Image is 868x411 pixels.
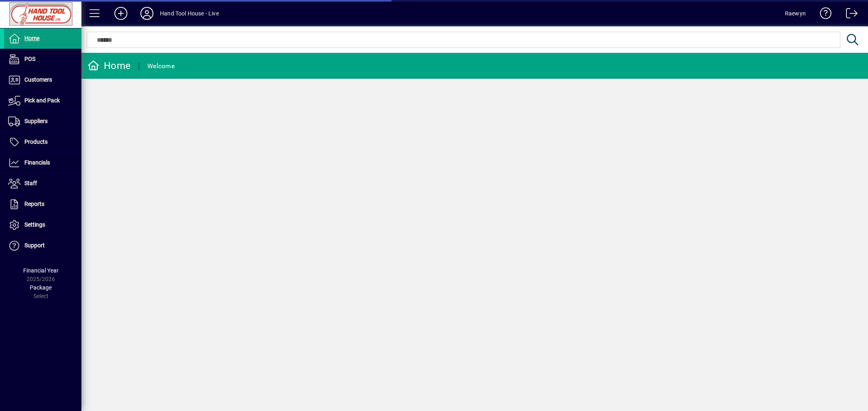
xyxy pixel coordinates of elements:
span: Suppliers [24,118,48,124]
button: Add [108,6,134,21]
span: Financial Year [23,267,59,274]
a: Customers [4,70,81,90]
span: Settings [24,221,45,228]
div: Hand Tool House - Live [160,7,219,20]
span: Staff [24,180,37,186]
span: Reports [24,201,44,207]
a: Suppliers [4,111,81,132]
button: Profile [134,6,160,21]
a: POS [4,49,81,69]
a: Knowledge Base [814,2,832,28]
div: Raewyn [785,7,806,20]
a: Staff [4,173,81,194]
a: Pick and Pack [4,91,81,111]
span: Financials [24,159,50,166]
a: Reports [4,194,81,214]
span: Home [24,35,39,41]
span: Products [24,138,48,145]
a: Financials [4,153,81,173]
span: Support [24,242,45,249]
span: Package [30,284,52,291]
a: Products [4,132,81,152]
a: Support [4,236,81,256]
a: Settings [4,215,81,235]
span: Customers [24,76,52,83]
span: POS [24,56,35,62]
span: Pick and Pack [24,97,60,104]
a: Logout [840,2,858,28]
div: Home [87,59,131,72]
div: Welcome [147,60,175,73]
